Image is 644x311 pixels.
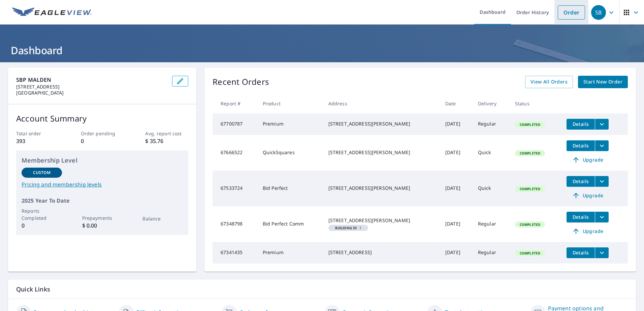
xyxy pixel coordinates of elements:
[328,217,434,224] div: [STREET_ADDRESS][PERSON_NAME]
[473,113,510,135] td: Regular
[440,206,473,242] td: [DATE]
[595,247,609,258] button: filesDropdownBtn-67341435
[22,197,183,205] p: 2025 Year To Date
[16,130,59,137] p: Total order
[571,156,605,164] span: Upgrade
[595,176,609,187] button: filesDropdownBtn-67533724
[595,212,609,222] button: filesDropdownBtn-67348798
[142,215,183,222] p: Balance
[558,5,585,20] a: Order
[571,192,605,200] span: Upgrade
[567,140,595,151] button: detailsBtn-67666522
[16,137,59,145] p: 393
[22,207,62,221] p: Reports Completed
[257,206,323,242] td: Bid Perfect Comm
[567,226,609,237] a: Upgrade
[440,94,473,113] th: Date
[257,171,323,206] td: Bid Perfect
[335,226,357,230] em: Building ID
[567,190,609,201] a: Upgrade
[257,242,323,264] td: Premium
[571,214,591,220] span: Details
[12,7,92,18] img: EV Logo
[516,251,544,255] span: Completed
[81,130,124,137] p: Order pending
[213,94,257,113] th: Report #
[440,135,473,171] td: [DATE]
[328,249,434,256] div: [STREET_ADDRESS]
[595,119,609,130] button: filesDropdownBtn-67700787
[510,94,561,113] th: Status
[257,113,323,135] td: Premium
[145,130,188,137] p: Avg. report cost
[516,186,544,191] span: Completed
[516,122,544,127] span: Completed
[595,140,609,151] button: filesDropdownBtn-67666522
[567,119,595,130] button: detailsBtn-67700787
[213,76,269,88] p: Recent Orders
[8,43,636,57] h1: Dashboard
[571,227,605,235] span: Upgrade
[22,221,62,230] p: 0
[571,121,591,127] span: Details
[16,90,167,96] p: [GEOGRAPHIC_DATA]
[331,226,366,230] span: 1
[525,76,573,88] a: View All Orders
[440,242,473,264] td: [DATE]
[567,247,595,258] button: detailsBtn-67341435
[81,137,124,145] p: 0
[22,156,183,165] p: Membership Level
[516,151,544,155] span: Completed
[82,221,123,230] p: $ 0.00
[473,171,510,206] td: Quick
[213,206,257,242] td: 67348798
[567,176,595,187] button: detailsBtn-67533724
[328,185,434,192] div: [STREET_ADDRESS][PERSON_NAME]
[213,171,257,206] td: 67533724
[213,113,257,135] td: 67700787
[516,222,544,227] span: Completed
[440,113,473,135] td: [DATE]
[473,242,510,264] td: Regular
[578,76,628,88] a: Start New Order
[145,137,188,145] p: $ 35.76
[473,206,510,242] td: Regular
[571,178,591,184] span: Details
[530,78,568,86] span: View All Orders
[328,149,434,156] div: [STREET_ADDRESS][PERSON_NAME]
[567,154,609,165] a: Upgrade
[591,5,606,20] div: SB
[473,94,510,113] th: Delivery
[440,171,473,206] td: [DATE]
[257,135,323,171] td: QuickSquares
[328,120,434,127] div: [STREET_ADDRESS][PERSON_NAME]
[567,212,595,222] button: detailsBtn-67348798
[571,249,591,256] span: Details
[257,94,323,113] th: Product
[16,76,167,84] p: SBP MALDEN
[33,170,51,176] p: Custom
[22,180,183,188] a: Pricing and membership levels
[213,135,257,171] td: 67666522
[473,135,510,171] td: Quick
[16,285,628,293] p: Quick Links
[213,242,257,264] td: 67341435
[571,142,591,149] span: Details
[82,214,123,221] p: Prepayments
[16,84,167,90] p: [STREET_ADDRESS]
[323,94,440,113] th: Address
[583,78,622,86] span: Start New Order
[16,112,188,125] p: Account Summary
